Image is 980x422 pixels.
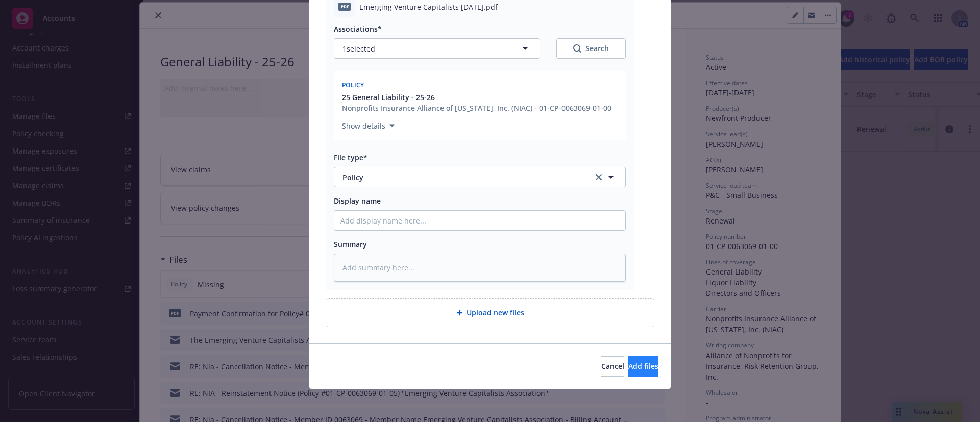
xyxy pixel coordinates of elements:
span: Upload new files [467,307,524,318]
span: Add files [628,361,658,371]
div: Upload new files [326,298,654,327]
span: Cancel [601,361,624,371]
button: Add files [628,356,658,377]
button: Cancel [601,356,624,377]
